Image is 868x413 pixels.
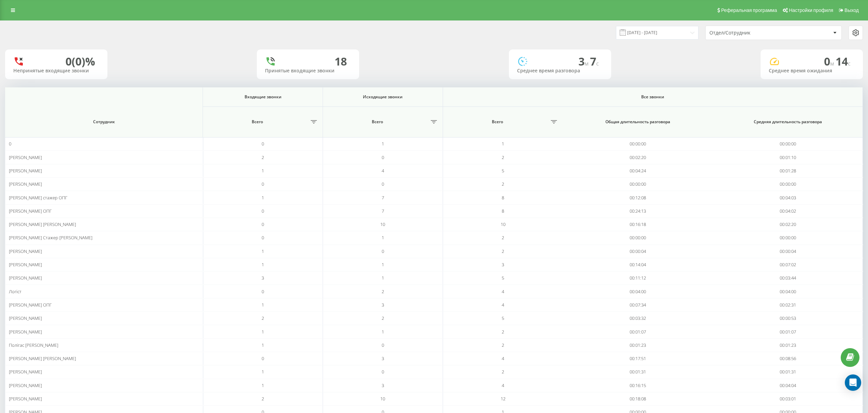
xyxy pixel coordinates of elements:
span: 0 [262,141,264,147]
span: 3 [578,54,590,69]
td: 00:00:00 [713,137,863,151]
td: 00:01:07 [713,325,863,338]
span: 8 [502,195,504,201]
div: 0 (0)% [65,55,95,68]
td: 00:01:31 [563,365,713,379]
span: 4 [502,382,504,388]
span: [PERSON_NAME] [9,315,42,321]
span: 2 [502,181,504,187]
span: 2 [502,329,504,335]
span: 3 [502,261,504,268]
span: 4 [382,168,384,174]
span: 3 [382,302,384,308]
td: 00:04:00 [563,285,713,298]
span: 0 [262,234,264,241]
span: [PERSON_NAME] [9,154,42,160]
span: [PERSON_NAME] [PERSON_NAME] [9,355,76,361]
div: Непринятые входящие звонки [13,68,99,74]
div: Среднее время разговора [517,68,603,74]
td: 00:04:02 [713,204,863,218]
span: 2 [382,315,384,321]
td: 00:16:15 [563,379,713,392]
span: 4 [502,302,504,308]
td: 00:00:04 [563,245,713,258]
td: 00:04:04 [713,379,863,392]
td: 00:01:31 [713,365,863,379]
td: 00:03:44 [713,271,863,285]
span: c [848,60,851,67]
span: Полігас [PERSON_NAME] [9,342,58,348]
td: 00:16:18 [563,218,713,231]
span: Логіст [9,288,21,295]
span: [PERSON_NAME] [9,275,42,281]
span: [PERSON_NAME] [9,369,42,375]
span: 0 [382,342,384,348]
span: 2 [262,315,264,321]
span: 1 [262,329,264,335]
span: 2 [262,154,264,160]
td: 00:08:56 [713,352,863,365]
span: Реферальная программа [721,8,777,13]
span: 12 [501,396,505,402]
span: 5 [502,275,504,281]
span: [PERSON_NAME] ОПГ [9,302,52,308]
span: Все звонки [467,94,838,100]
div: 18 [335,55,347,68]
span: [PERSON_NAME] [9,329,42,335]
span: 1 [382,234,384,241]
span: 10 [380,221,385,227]
span: м [585,60,590,67]
td: 00:24:13 [563,204,713,218]
span: 2 [502,369,504,375]
span: 1 [262,382,264,388]
span: Сотрудник [18,119,190,125]
span: м [830,60,836,67]
div: Отдел/Сотрудник [709,30,791,36]
span: [PERSON_NAME] [9,261,42,268]
span: 10 [380,396,385,402]
span: 0 [262,221,264,227]
div: Open Intercom Messenger [845,374,861,391]
span: [PERSON_NAME] Стажер [PERSON_NAME] [9,234,92,241]
span: 2 [502,154,504,160]
td: 00:04:03 [713,191,863,204]
span: [PERSON_NAME] [9,248,42,254]
span: 1 [262,369,264,375]
span: 14 [836,54,851,69]
span: Всего [446,119,548,125]
td: 00:03:01 [713,392,863,405]
td: 00:02:20 [563,151,713,164]
span: 2 [502,248,504,254]
span: c [596,60,599,67]
span: 3 [382,382,384,388]
td: 00:02:20 [713,218,863,231]
span: 2 [262,396,264,402]
td: 00:18:08 [563,392,713,405]
span: [PERSON_NAME] [9,382,42,388]
span: 5 [502,315,504,321]
span: 0 [262,288,264,295]
span: Общая длительность разговора [574,119,703,125]
td: 00:00:53 [713,312,863,325]
span: [PERSON_NAME] [9,181,42,187]
td: 00:01:23 [713,339,863,352]
span: 4 [502,355,504,361]
td: 00:07:02 [713,258,863,271]
span: 10 [501,221,505,227]
td: 00:11:12 [563,271,713,285]
span: 1 [262,248,264,254]
span: [PERSON_NAME] [9,396,42,402]
span: 0 [824,54,836,69]
span: Всего [326,119,428,125]
span: 0 [382,181,384,187]
span: 1 [262,195,264,201]
div: Принятые входящие звонки [265,68,351,74]
span: 1 [382,261,384,268]
span: Исходящие звонки [332,94,434,100]
span: Входящие звонки [212,94,314,100]
td: 00:01:10 [713,151,863,164]
span: 0 [382,248,384,254]
td: 00:07:34 [563,298,713,312]
span: 1 [262,261,264,268]
td: 00:00:00 [713,231,863,244]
